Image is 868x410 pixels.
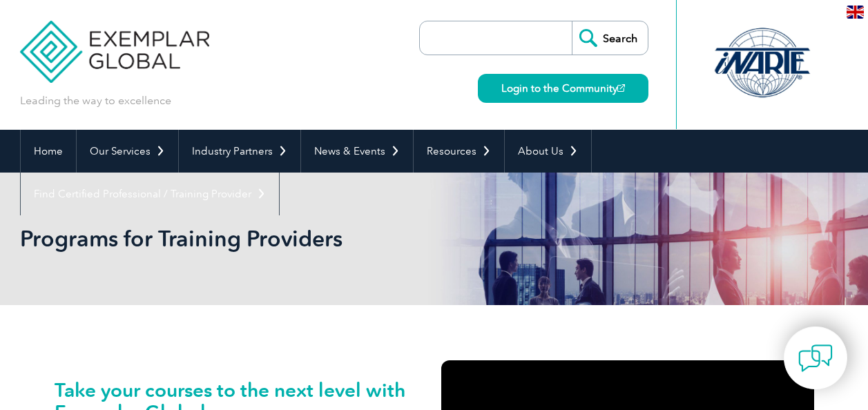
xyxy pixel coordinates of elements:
[20,228,600,250] h2: Programs for Training Providers
[478,74,648,103] a: Login to the Community
[572,21,648,55] input: Search
[20,93,171,108] p: Leading the way to excellence
[179,130,300,173] a: Industry Partners
[301,130,413,173] a: News & Events
[77,130,178,173] a: Our Services
[847,6,864,19] img: en
[798,341,833,375] img: contact-chat.png
[505,130,591,173] a: About Us
[617,84,625,92] img: open_square.png
[21,130,76,173] a: Home
[414,130,504,173] a: Resources
[21,173,279,215] a: Find Certified Professional / Training Provider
